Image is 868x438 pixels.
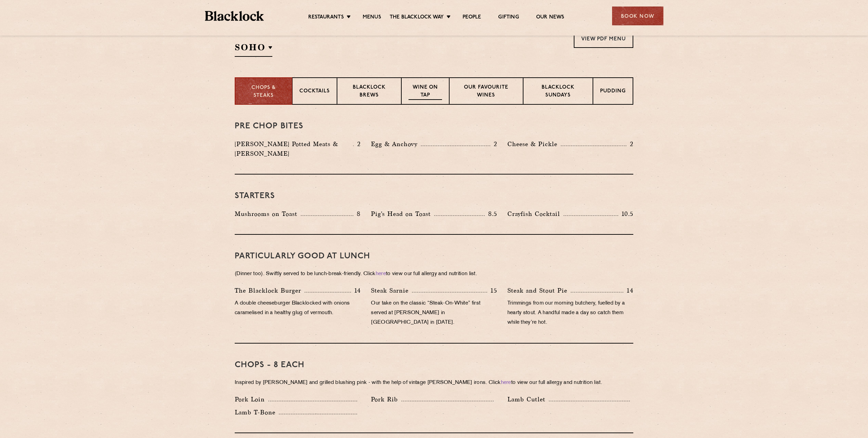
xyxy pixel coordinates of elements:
p: Steak Sarnie [371,286,412,295]
p: Crayfish Cocktail [507,209,563,219]
p: Steak and Stout Pie [507,286,571,295]
h3: Chops - 8 each [235,361,633,370]
a: here [376,271,386,276]
p: Cocktails [299,88,330,96]
a: View PDF Menu [574,29,633,48]
h2: SOHO [235,41,272,57]
p: Pudding [600,88,626,96]
p: Trimmings from our morning butchery, fuelled by a hearty stout. A handful made a day so catch the... [507,299,633,327]
p: Pig's Head on Toast [371,209,434,219]
p: 8 [353,209,361,218]
a: Restaurants [308,14,344,22]
div: Book Now [612,7,663,25]
a: The Blacklock Way [390,14,444,22]
p: Mushrooms on Toast [235,209,301,219]
a: People [463,14,481,22]
p: 8.5 [485,209,497,218]
p: 2 [490,140,497,149]
p: A double cheeseburger Blacklocked with onions caramelised in a healthy glug of vermouth. [235,299,361,318]
p: 14 [623,286,633,295]
p: Lamb Cutlet [507,395,549,404]
p: Cheese & Pickle [507,139,561,149]
p: Blacklock Brews [344,84,394,100]
a: Menus [363,14,381,22]
h3: Pre Chop Bites [235,122,633,131]
a: here [501,380,511,385]
p: Blacklock Sundays [530,84,586,100]
p: Wine on Tap [409,84,442,100]
p: 2 [354,140,361,149]
p: Chops & Steaks [242,84,285,100]
p: 14 [351,286,361,295]
a: Our News [536,14,565,22]
a: Gifting [498,14,519,22]
p: The Blacklock Burger [235,286,305,295]
p: (Dinner too). Swiftly served to be lunch-break-friendly. Click to view our full allergy and nutri... [235,269,633,279]
p: Pork Rib [371,395,401,404]
p: Egg & Anchovy [371,139,421,149]
img: BL_Textured_Logo-footer-cropped.svg [205,11,264,21]
p: Lamb T-Bone [235,408,279,417]
p: 15 [487,286,497,295]
h3: Starters [235,192,633,201]
p: Inspired by [PERSON_NAME] and grilled blushing pink - with the help of vintage [PERSON_NAME] iron... [235,378,633,388]
p: 2 [626,140,633,149]
p: 10.5 [618,209,633,218]
p: Our take on the classic “Steak-On-White” first served at [PERSON_NAME] in [GEOGRAPHIC_DATA] in [D... [371,299,497,327]
p: Pork Loin [235,395,268,404]
p: Our favourite wines [456,84,516,100]
h3: PARTICULARLY GOOD AT LUNCH [235,252,633,261]
p: [PERSON_NAME] Potted Meats & [PERSON_NAME] [235,139,353,158]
